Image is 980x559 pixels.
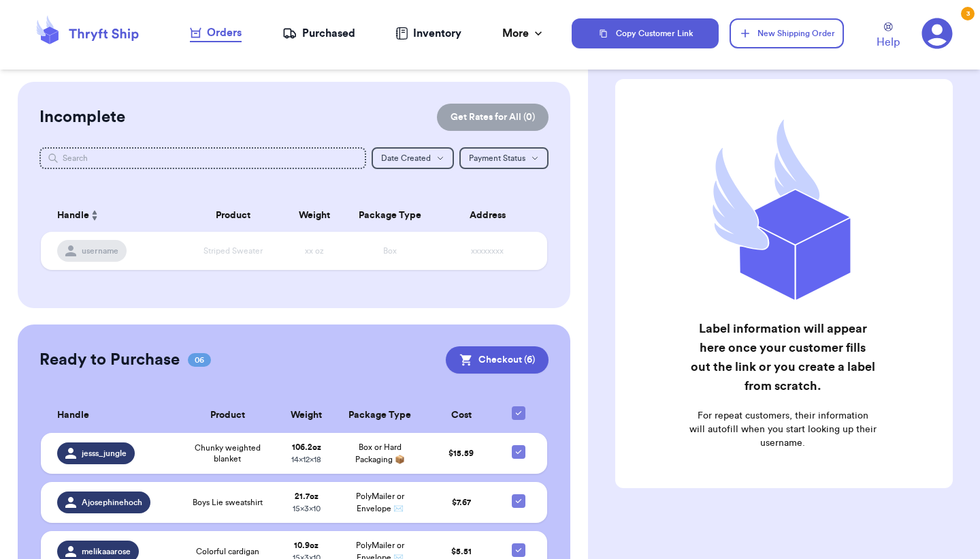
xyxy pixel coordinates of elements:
div: 3 [961,7,975,20]
button: Get Rates for All (0) [437,104,549,131]
strong: 21.7 oz [295,492,318,500]
button: New Shipping Order [730,18,844,48]
div: Orders [190,25,242,41]
span: Box [383,247,397,255]
button: Sort ascending [89,207,100,224]
span: Striped Sweater [203,247,263,255]
span: jesss_jungle [82,448,127,459]
h2: Incomplete [39,106,125,128]
strong: 10.9 oz [294,541,318,549]
strong: 106.2 oz [292,443,321,451]
span: Colorful cardigan [196,546,259,557]
input: Search [39,147,366,169]
a: Help [877,22,900,50]
th: Weight [284,199,344,232]
span: Boys Lie sweatshirt [193,497,263,508]
span: $ 7.67 [452,498,471,507]
th: Cost [424,398,497,433]
span: melikaaarose [82,546,131,557]
a: Inventory [395,25,461,42]
button: Date Created [372,147,454,169]
span: 06 [188,353,211,367]
th: Weight [277,398,336,433]
th: Package Type [336,398,424,433]
a: Purchased [282,25,355,42]
span: xx oz [305,247,324,255]
p: For repeat customers, their information will autofill when you start looking up their username. [689,409,877,450]
th: Package Type [344,199,436,232]
th: Product [182,199,284,232]
span: Handle [57,209,89,223]
span: Payment Status [469,154,525,162]
span: 15 x 3 x 10 [293,504,321,513]
span: Box or Hard Packaging 📦 [355,443,405,464]
span: Handle [57,408,89,423]
h2: Label information will appear here once your customer fills out the link or you create a label fr... [689,319,877,395]
button: Checkout (6) [446,346,549,374]
span: PolyMailer or Envelope ✉️ [356,492,404,513]
a: 3 [921,18,953,49]
span: Ajosephinehoch [82,497,142,508]
span: Date Created [381,154,431,162]
span: $ 5.51 [451,547,472,556]
span: Chunky weighted blanket [186,442,269,464]
span: username [82,245,118,256]
span: $ 15.59 [448,449,474,457]
div: More [502,25,545,42]
h2: Ready to Purchase [39,349,180,371]
span: Help [877,34,900,50]
button: Payment Status [459,147,549,169]
th: Product [178,398,277,433]
th: Address [436,199,547,232]
span: 14 x 12 x 18 [291,455,321,464]
button: Copy Customer Link [572,18,719,48]
a: Orders [190,25,242,42]
span: xxxxxxxx [471,247,504,255]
